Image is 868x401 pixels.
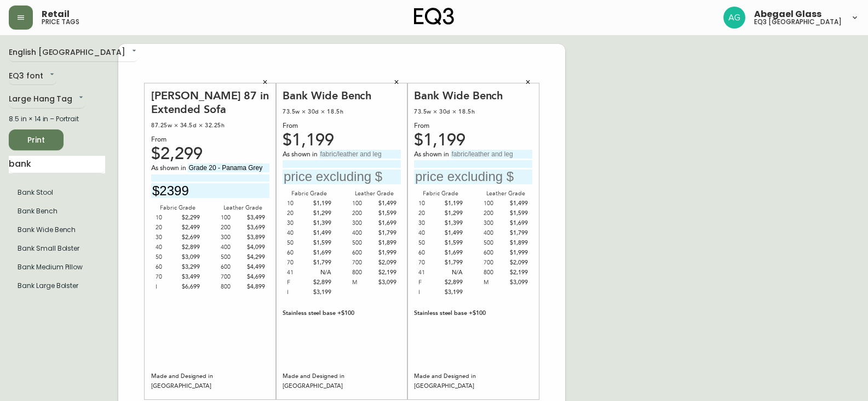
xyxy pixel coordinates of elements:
[309,248,332,258] div: $1,699
[352,238,375,248] div: 500
[156,213,178,223] div: 10
[178,282,200,292] div: $6,699
[9,156,105,173] input: Search
[484,268,506,278] div: 800
[283,150,319,160] span: As shown in
[283,189,336,199] div: Fabric Grade
[151,203,204,213] div: Fabric Grade
[374,278,396,287] div: $3,099
[441,208,463,218] div: $1,299
[221,252,243,262] div: 500
[441,248,463,258] div: $1,699
[156,223,178,233] div: 20
[352,199,375,208] div: 100
[352,228,375,238] div: 400
[42,19,79,25] h5: price tags
[451,150,532,159] input: fabric/leather and leg
[352,218,375,228] div: 300
[283,135,401,145] div: $1,199
[414,308,532,318] div: Stainless steel base +$100
[441,258,463,268] div: $1,799
[9,239,105,258] li: Large Hang Tag
[283,89,401,103] div: Bank Wide Bench
[309,228,332,238] div: $1,499
[178,223,200,233] div: $2,499
[221,233,243,242] div: 300
[287,228,309,238] div: 40
[441,228,463,238] div: $1,499
[441,287,463,297] div: $3,199
[243,213,265,223] div: $3,499
[319,150,401,159] input: fabric/leather and leg
[283,371,401,391] div: Made and Designed in [GEOGRAPHIC_DATA]
[188,163,269,172] input: fabric/leather and leg
[309,258,332,268] div: $1,799
[221,213,243,223] div: 100
[9,258,105,276] li: Large Hang Tag
[156,262,178,272] div: 60
[441,268,463,278] div: N/A
[484,258,506,268] div: 700
[9,44,139,62] div: English [GEOGRAPHIC_DATA]
[418,258,441,268] div: 70
[374,218,396,228] div: $1,699
[151,149,269,159] div: $2,299
[243,272,265,282] div: $4,699
[418,287,441,297] div: I
[505,238,528,248] div: $1,899
[352,258,375,268] div: 700
[243,242,265,252] div: $4,099
[309,238,332,248] div: $1,599
[754,10,821,19] span: Abegael Glass
[374,248,396,258] div: $1,999
[414,150,451,160] span: As shown in
[287,199,309,208] div: 10
[221,262,243,272] div: 600
[352,268,375,278] div: 800
[151,121,269,131] div: 87.25w × 34.5d × 32.25h
[42,10,70,19] span: Retail
[754,19,842,25] h5: eq3 [GEOGRAPHIC_DATA]
[484,248,506,258] div: 600
[178,233,200,242] div: $2,699
[309,278,332,287] div: $2,899
[243,252,265,262] div: $4,299
[221,282,243,292] div: 800
[151,135,269,145] div: From
[352,248,375,258] div: 600
[414,8,455,25] img: logo
[9,183,105,202] li: Large Hang Tag
[178,262,200,272] div: $3,299
[287,278,309,287] div: F
[283,308,401,318] div: Stainless steel base +$100
[484,278,506,287] div: M
[156,272,178,282] div: 70
[505,278,528,287] div: $3,099
[287,287,309,297] div: I
[441,199,463,208] div: $1,199
[352,278,375,287] div: M
[309,218,332,228] div: $1,399
[505,228,528,238] div: $1,799
[283,170,401,184] input: price excluding $
[156,282,178,292] div: I
[243,223,265,233] div: $3,699
[479,189,532,199] div: Leather Grade
[484,218,506,228] div: 300
[484,238,506,248] div: 500
[9,221,105,239] li: Large Hang Tag
[151,89,269,117] div: [PERSON_NAME] 87 in Extended Sofa
[441,278,463,287] div: $2,899
[221,223,243,233] div: 200
[374,228,396,238] div: $1,799
[287,258,309,268] div: 70
[352,208,375,218] div: 200
[151,163,188,173] span: As shown in
[374,268,396,278] div: $2,199
[418,218,441,228] div: 30
[505,268,528,278] div: $2,199
[505,258,528,268] div: $2,099
[9,202,105,221] li: Large Hang Tag
[414,89,532,103] div: Bank Wide Bench
[283,107,401,117] div: 73.5w × 30d × 18.5h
